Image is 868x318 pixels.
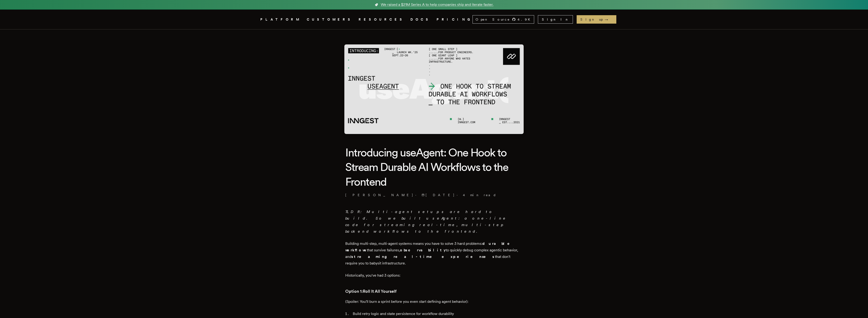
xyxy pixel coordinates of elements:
button: PLATFORM [260,17,301,22]
a: CUSTOMERS [307,17,353,22]
strong: Roll It All Yourself [363,289,397,294]
a: Sign up [577,15,616,24]
span: Open Source [476,17,510,22]
strong: observability [400,248,446,252]
span: We raised a $21M Series A to help companies ship and iterate faster. [381,2,494,7]
p: Historically, you've had 3 options: [345,272,523,279]
li: Build retry logic and state persistence for workflow durability [351,311,523,317]
img: Featured image for Introducing useAgent: One Hook to Stream Durable AI Workflows to the Frontend ... [344,44,524,134]
span: 4 min read [463,193,496,197]
em: TLDR: Multi-agent setups are hard to build. So we built useAgent: a one-line code for streaming r... [345,210,508,234]
h3: Option 1: [345,288,523,295]
p: Building multi-step, multi-agent systems means you have to solve 3 hard problems: that survive fa... [345,240,523,267]
span: → [605,17,613,22]
button: RESOURCES [359,17,405,22]
a: [PERSON_NAME] [345,193,413,197]
p: · · [345,193,523,197]
nav: Global [247,10,621,29]
span: [DATE] [422,193,455,197]
h1: Introducing useAgent: One Hook to Stream Durable AI Workflows to the Frontend [345,145,523,189]
a: Sign In [538,15,573,24]
p: (Spoiler: You'll burn a sprint before you even start defining agent behavior): [345,298,523,305]
a: PRICING [437,17,473,22]
a: DOCS [410,17,431,22]
strong: streaming real-time experiences [351,254,495,259]
span: 4.9 K [518,17,533,22]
